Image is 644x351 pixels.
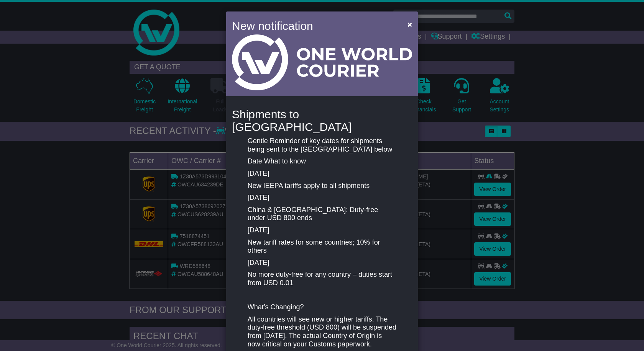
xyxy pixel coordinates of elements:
button: Close [404,16,416,32]
h4: Shipments to [GEOGRAPHIC_DATA] [232,108,412,133]
p: New tariff rates for some countries; 10% for others [248,238,396,255]
p: What’s Changing? [248,303,396,312]
p: [DATE] [248,226,396,235]
h4: New notification [232,17,396,34]
img: Light [232,34,412,90]
p: China & [GEOGRAPHIC_DATA]: Duty-free under USD 800 ends [248,206,396,222]
p: Gentle Reminder of key dates for shipments being sent to the [GEOGRAPHIC_DATA] below [248,137,396,153]
p: [DATE] [248,194,396,202]
span: × [407,20,412,29]
p: No more duty-free for any country – duties start from USD 0.01 [248,271,396,287]
p: [DATE] [248,170,396,178]
p: Date What to know [248,157,396,166]
p: All countries will see new or higher tariffs. The duty-free threshold (USD 800) will be suspended... [248,315,396,348]
p: [DATE] [248,259,396,267]
p: New IEEPA tariffs apply to all shipments [248,182,396,190]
